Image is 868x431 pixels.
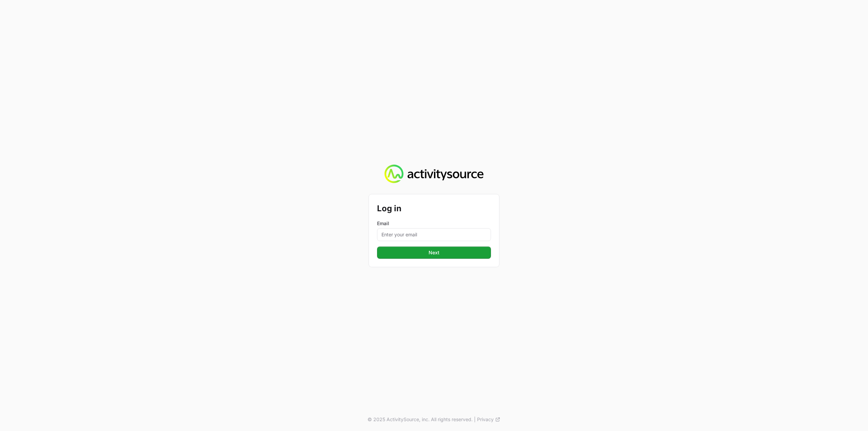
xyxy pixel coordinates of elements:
[377,228,491,241] input: Enter your email
[474,416,476,423] span: |
[377,247,491,259] button: Next
[381,249,487,257] span: Next
[377,220,491,227] label: Email
[384,164,483,183] img: Activity Source
[368,416,473,423] p: © 2025 ActivitySource, inc. All rights reserved.
[477,416,500,423] a: Privacy
[377,202,491,215] h2: Log in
